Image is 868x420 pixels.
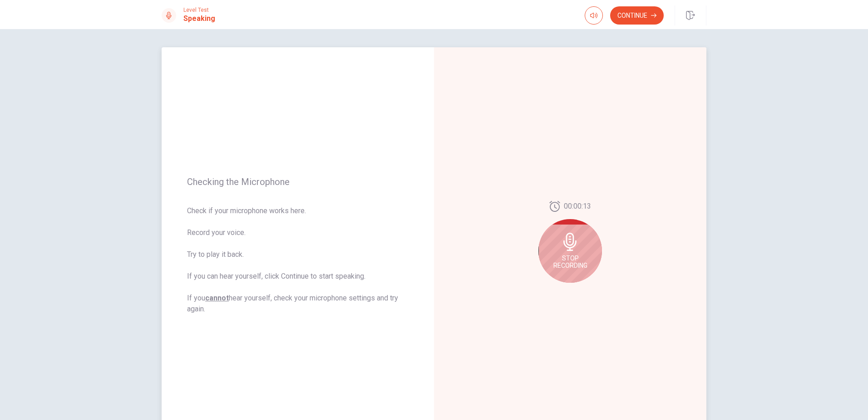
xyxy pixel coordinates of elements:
span: Checking the Microphone [187,176,409,187]
div: Stop Recording [538,219,602,283]
button: Continue [610,6,664,25]
span: 00:00:13 [564,201,591,212]
span: Check if your microphone works here. Record your voice. Try to play it back. If you can hear your... [187,205,409,315]
span: Level Test [183,7,215,13]
u: cannot [205,294,229,302]
span: Stop Recording [553,255,587,269]
h1: Speaking [183,13,215,24]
